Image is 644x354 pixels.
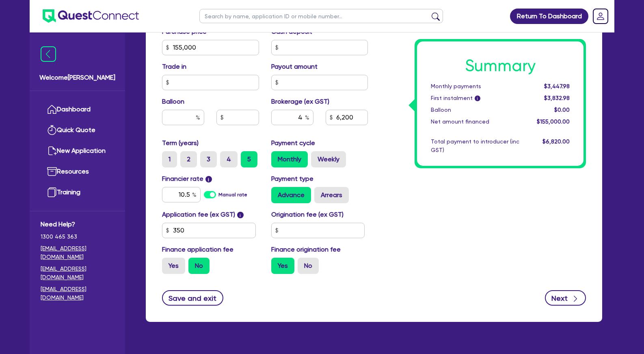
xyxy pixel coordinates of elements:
[590,6,611,27] a: Dropdown toggle
[162,174,212,184] label: Financier rate
[43,9,139,23] img: quest-connect-logo-blue
[271,174,313,184] label: Payment type
[162,151,177,167] label: 1
[180,151,197,167] label: 2
[554,106,570,113] span: $0.00
[162,210,235,219] label: Application fee (ex GST)
[545,290,586,306] button: Next
[39,73,115,83] span: Welcome [PERSON_NAME]
[41,99,114,120] a: Dashboard
[41,120,114,141] a: Quick Quote
[41,161,114,182] a: Resources
[271,138,315,148] label: Payment cycle
[271,151,308,167] label: Monthly
[41,232,114,241] span: 1300 465 363
[188,258,210,274] label: No
[425,117,525,126] div: Net amount financed
[200,151,217,167] label: 3
[47,167,57,176] img: resources
[41,219,114,229] span: Need Help?
[41,46,56,62] img: icon-menu-close
[271,258,294,274] label: Yes
[271,62,318,72] label: Payout amount
[41,285,114,302] a: [EMAIL_ADDRESS][DOMAIN_NAME]
[237,212,244,218] span: i
[47,146,57,156] img: new-application
[41,182,114,203] a: Training
[199,9,443,23] input: Search by name, application ID or mobile number...
[544,95,570,101] span: $3,832.98
[271,245,341,254] label: Finance origination fee
[205,176,212,182] span: i
[425,94,525,102] div: First instalment
[47,187,57,197] img: training
[425,137,525,154] div: Total payment to introducer (inc GST)
[41,141,114,161] a: New Application
[162,97,184,106] label: Balloon
[241,151,257,167] label: 5
[162,290,223,306] button: Save and exit
[271,187,311,203] label: Advance
[162,138,199,148] label: Term (years)
[542,138,570,145] span: $6,820.00
[431,56,570,76] h1: Summary
[510,9,588,24] a: Return To Dashboard
[425,82,525,91] div: Monthly payments
[220,151,238,167] label: 4
[41,265,114,282] a: [EMAIL_ADDRESS][DOMAIN_NAME]
[537,118,570,125] span: $155,000.00
[47,125,57,135] img: quick-quote
[314,187,349,203] label: Arrears
[41,244,114,261] a: [EMAIL_ADDRESS][DOMAIN_NAME]
[298,258,319,274] label: No
[162,62,186,72] label: Trade in
[162,258,185,274] label: Yes
[218,191,247,198] label: Manual rate
[162,245,233,254] label: Finance application fee
[271,97,329,106] label: Brokerage (ex GST)
[271,210,344,219] label: Origination fee (ex GST)
[475,96,480,102] span: i
[425,106,525,114] div: Balloon
[544,83,570,89] span: $3,447.98
[311,151,346,167] label: Weekly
